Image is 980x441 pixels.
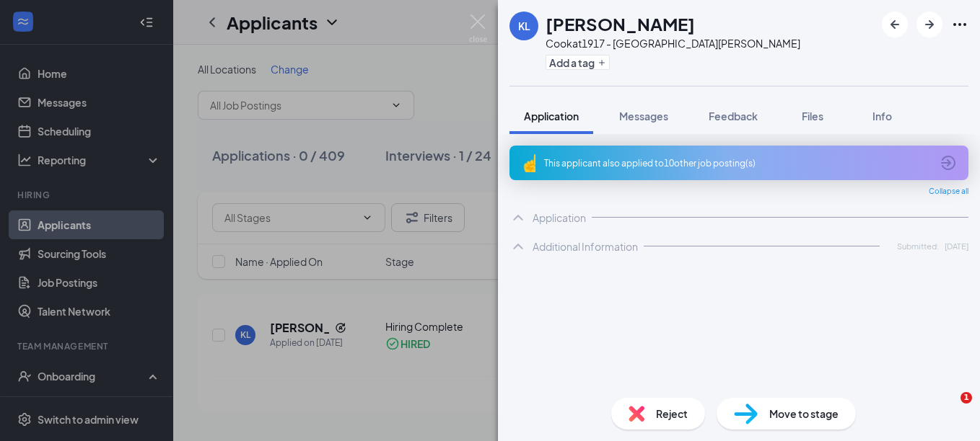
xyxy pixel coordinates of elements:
div: Additional Information [533,239,638,254]
span: Info [872,110,892,122]
div: This applicant also applied to 10 other job posting(s) [544,157,931,169]
span: Move to stage [769,406,839,422]
iframe: Intercom live chat [931,392,966,427]
svg: ChevronUp [509,238,527,255]
span: Messages [619,110,668,122]
svg: Ellipses [951,16,968,33]
button: ArrowLeftNew [882,12,908,37]
div: Cook at 1917 - [GEOGRAPHIC_DATA][PERSON_NAME] [546,36,800,50]
span: Application [524,110,579,122]
span: Feedback [709,110,758,122]
button: PlusAdd a tag [546,55,610,70]
div: KL [518,19,530,33]
svg: ArrowRight [921,16,938,33]
span: Submitted: [897,240,939,252]
svg: Plus [598,58,606,67]
span: [DATE] [945,240,968,252]
span: 1 [961,392,972,404]
svg: ArrowLeftNew [886,16,904,33]
div: Application [533,210,586,225]
span: Reject [656,406,688,422]
h1: [PERSON_NAME] [546,12,695,36]
span: Files [802,110,823,122]
button: ArrowRight [916,12,942,37]
span: Collapse all [929,186,968,197]
svg: ArrowCircle [940,154,957,171]
svg: ChevronUp [509,209,527,226]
